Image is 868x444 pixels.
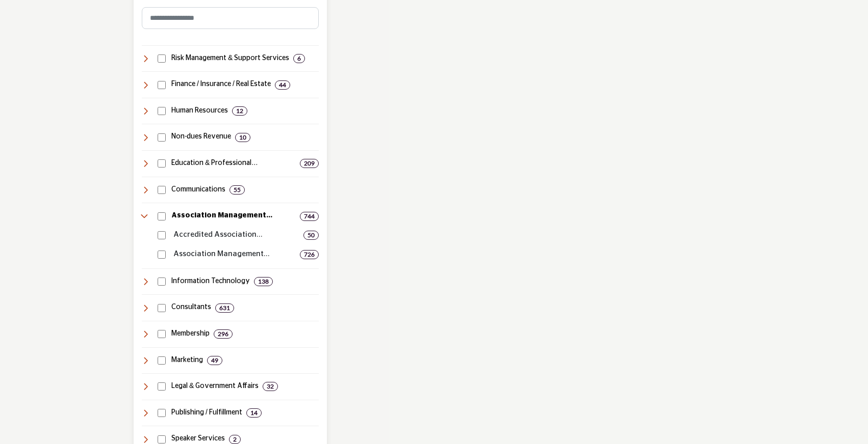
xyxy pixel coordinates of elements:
[215,303,234,313] div: 631 Results For Consultants
[293,54,305,63] div: 6 Results For Risk Management & Support Services
[254,277,273,286] div: 138 Results For Information Technology
[158,54,166,63] input: Select Risk Management & Support Services checkbox
[218,330,228,338] b: 296
[297,55,301,62] b: 6
[158,133,166,142] input: Select Non-dues Revenue checkbox
[234,186,241,193] b: 55
[171,329,210,339] h4: Membership: Services and strategies for member engagement, retention, communication, and research...
[207,356,222,365] div: 49 Results For Marketing
[233,436,237,443] b: 2
[158,159,166,168] input: Select Education & Professional Development checkbox
[304,213,315,220] b: 744
[171,302,211,313] h4: Consultants: Expert guidance across various areas, including technology, marketing, leadership, f...
[235,133,250,142] div: 10 Results For Non-dues Revenue
[300,159,319,168] div: 209 Results For Education & Professional Development
[158,81,166,89] input: Select Finance / Insurance / Real Estate checkbox
[171,158,296,169] h4: Education & Professional Development: Training, certification, career development, and learning s...
[171,132,231,142] h4: Non-dues Revenue: Programs like affinity partnerships, sponsorships, and other revenue-generating...
[229,435,241,444] div: 2 Results For Speaker Services
[267,383,274,390] b: 32
[250,409,258,417] b: 14
[171,211,296,221] h4: Association Management Company (AMC): Professional management, strategic guidance, and operationa...
[258,278,269,285] b: 138
[142,7,319,29] input: Search Category
[232,106,247,116] div: 12 Results For Human Resources
[158,231,166,239] input: Select Accredited Association Management Company checkbox
[304,160,315,167] b: 209
[239,134,246,141] b: 10
[158,435,166,443] input: Select Speaker Services checkbox
[158,330,166,338] input: Select Membership checkbox
[236,107,243,115] b: 12
[158,212,166,220] input: Select Association Management Company (AMC) checkbox
[171,79,271,90] h4: Finance / Insurance / Real Estate: Financial management, accounting, insurance, banking, payroll,...
[171,355,203,366] h4: Marketing: Strategies and services for audience acquisition, branding, research, and digital and ...
[229,185,245,195] div: 55 Results For Communications
[158,304,166,312] input: Select Consultants checkbox
[158,382,166,391] input: Select Legal & Government Affairs checkbox
[171,408,242,418] h4: Publishing / Fulfillment: Solutions for creating, distributing, and managing publications, direct...
[279,81,286,89] b: 44
[158,186,166,194] input: Select Communications checkbox
[219,304,230,312] b: 631
[171,381,259,392] h4: Legal & Government Affairs: Legal services, advocacy, lobbying, and government relations to suppo...
[308,232,315,239] b: 50
[300,250,319,259] div: 726 Results For Association Management Company
[246,408,262,418] div: 14 Results For Publishing / Fulfillment
[303,231,319,240] div: 50 Results For Accredited Association Management Company
[158,356,166,365] input: Select Marketing checkbox
[300,212,319,221] div: 744 Results For Association Management Company (AMC)
[171,434,225,444] h4: Speaker Services: Expert speakers, coaching, and leadership development programs, along with spea...
[171,106,228,116] h4: Human Resources: Services and solutions for employee management, benefits, recruiting, compliance...
[158,107,166,115] input: Select Human Resources checkbox
[171,53,289,64] h4: Risk Management & Support Services: Services for cancellation insurance and transportation soluti...
[158,251,166,259] input: Select Association Management Company checkbox
[211,357,218,364] b: 49
[263,382,278,391] div: 32 Results For Legal & Government Affairs
[304,251,315,258] b: 726
[171,185,225,195] h4: Communications: Services for messaging, public relations, video production, webinars, and content...
[158,277,166,286] input: Select Information Technology checkbox
[173,248,296,260] p: Association Management Company: Managed services for associations.
[214,329,233,339] div: 296 Results For Membership
[173,229,299,241] p: Accredited Association Management Company: Certified association management services.
[275,80,290,90] div: 44 Results For Finance / Insurance / Real Estate
[158,409,166,417] input: Select Publishing / Fulfillment checkbox
[171,276,250,287] h4: Information Technology: Technology solutions, including software, cybersecurity, cloud computing,...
